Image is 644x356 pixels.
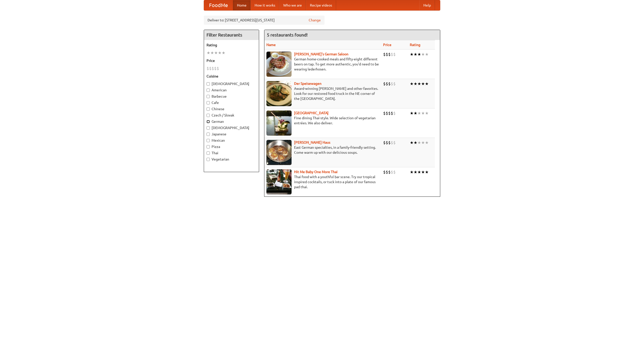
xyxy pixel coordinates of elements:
li: ★ [425,52,429,57]
li: ★ [421,140,425,145]
label: Vegetarian [207,157,256,162]
li: ★ [417,140,421,145]
label: German [207,119,256,124]
li: $ [383,169,386,175]
li: ★ [414,140,417,145]
li: ★ [414,169,417,175]
input: Thai [207,151,210,155]
a: Name [266,43,276,47]
img: kohlhaus.jpg [266,140,292,165]
li: $ [383,110,386,116]
li: ★ [410,52,414,57]
label: Mexican [207,138,256,143]
li: ★ [421,169,425,175]
a: Der Speisewagen [294,82,321,86]
li: $ [393,81,396,87]
label: [DEMOGRAPHIC_DATA] [207,125,256,130]
li: $ [391,140,393,145]
li: $ [386,81,388,87]
li: $ [391,169,393,175]
h5: Price [207,58,256,63]
input: [DEMOGRAPHIC_DATA] [207,126,210,130]
a: [GEOGRAPHIC_DATA] [294,111,329,115]
a: Rating [410,43,420,47]
li: ★ [410,81,414,87]
a: Help [419,0,435,10]
input: Pizza [207,145,210,148]
li: ★ [410,169,414,175]
p: Fine dining Thai-style. Wide selection of vegetarian entrées. We also deliver. [266,115,379,126]
li: ★ [425,110,429,116]
li: $ [393,110,396,116]
li: ★ [417,52,421,57]
li: ★ [421,110,425,116]
li: $ [388,52,391,57]
li: ★ [207,50,210,56]
a: Home [233,0,251,10]
li: $ [383,52,386,57]
a: Change [309,18,321,23]
li: $ [393,169,396,175]
li: $ [391,81,393,87]
p: East German specialties, in a family-friendly setting. Come warm up with our delicious soups. [266,145,379,155]
img: speisewagen.jpg [266,81,292,106]
img: esthers.jpg [266,52,292,77]
input: [DEMOGRAPHIC_DATA] [207,82,210,86]
p: Thai food with a youthful bar scene. Try our tropical inspired cocktails, or tuck into a plate of... [266,174,379,189]
input: Cafe [207,101,210,104]
li: ★ [410,140,414,145]
a: Hit Me Baby One More Thai [294,170,338,174]
label: Pizza [207,144,256,149]
h4: Filter Restaurants [204,30,259,40]
div: Deliver to: [STREET_ADDRESS][US_STATE] [204,16,325,25]
li: ★ [214,50,218,56]
li: ★ [218,50,222,56]
li: $ [212,66,214,71]
input: Chinese [207,107,210,111]
li: ★ [414,110,417,116]
label: American [207,88,256,93]
li: $ [383,140,386,145]
input: German [207,120,210,123]
li: $ [388,169,391,175]
li: $ [386,169,388,175]
li: ★ [417,169,421,175]
input: Czech / Slovak [207,114,210,117]
h5: Rating [207,43,256,48]
li: $ [388,110,391,116]
li: ★ [210,50,214,56]
label: Japanese [207,132,256,137]
li: $ [209,66,212,71]
li: $ [393,140,396,145]
a: [PERSON_NAME] Haus [294,140,330,144]
li: $ [383,81,386,87]
p: Award-winning [PERSON_NAME] and other favorites. Look for our restored food truck in the NE corne... [266,86,379,101]
li: ★ [222,50,225,56]
label: Thai [207,150,256,155]
a: Recipe videos [306,0,336,10]
a: How it works [251,0,279,10]
li: ★ [414,81,417,87]
input: American [207,89,210,92]
input: Mexican [207,139,210,142]
a: [PERSON_NAME]'s German Saloon [294,52,348,56]
label: Czech / Slovak [207,113,256,118]
li: $ [386,140,388,145]
li: $ [393,52,396,57]
img: satay.jpg [266,110,292,136]
a: Price [383,43,391,47]
li: ★ [417,110,421,116]
ng-pluralize: 5 restaurants found! [267,32,308,37]
p: German home-cooked meals and fifty-eight different beers on tap. To get more authentic, you'd nee... [266,57,379,72]
li: $ [217,66,219,71]
li: $ [388,81,391,87]
input: Vegetarian [207,158,210,161]
li: $ [386,52,388,57]
a: FoodMe [204,0,233,10]
label: Barbecue [207,94,256,99]
li: $ [388,140,391,145]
